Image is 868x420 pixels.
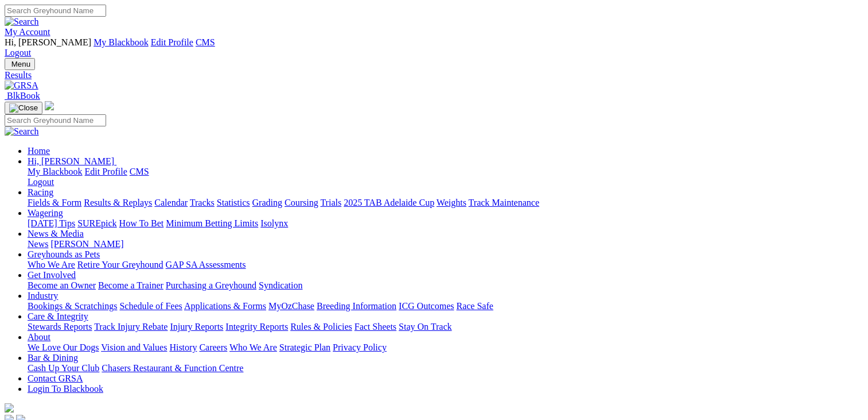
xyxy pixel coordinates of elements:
[28,291,58,300] a: Industry
[190,198,215,207] a: Tracks
[11,60,30,68] span: Menu
[166,280,256,290] a: Purchasing a Greyhound
[28,332,50,342] a: About
[259,280,302,290] a: Syndication
[28,363,99,373] a: Cash Up Your Club
[77,218,116,228] a: SUREpick
[84,198,152,207] a: Results & Replays
[28,342,863,353] div: About
[151,37,193,47] a: Edit Profile
[102,363,243,373] a: Chasers Restaurant & Function Centre
[28,239,863,249] div: News & Media
[169,342,197,352] a: History
[225,322,288,332] a: Integrity Reports
[101,342,167,352] a: Vision and Values
[317,301,396,311] a: Breeding Information
[154,198,188,207] a: Calendar
[28,280,96,290] a: Become an Owner
[252,198,282,207] a: Grading
[28,187,53,197] a: Racing
[166,218,258,228] a: Minimum Betting Limits
[290,322,352,332] a: Rules & Policies
[94,37,149,47] a: My Blackbook
[5,27,50,37] a: My Account
[320,198,341,207] a: Trials
[28,260,75,269] a: Who We Are
[28,363,863,373] div: Bar & Dining
[28,322,92,332] a: Stewards Reports
[355,322,396,332] a: Fact Sheets
[28,270,76,280] a: Get Involved
[28,177,54,187] a: Logout
[28,156,116,166] a: Hi, [PERSON_NAME]
[344,198,434,207] a: 2025 TAB Adelaide Cup
[130,167,149,176] a: CMS
[5,114,106,126] input: Search
[5,403,14,413] img: logo-grsa-white.png
[279,342,330,352] a: Strategic Plan
[7,91,40,101] span: BlkBook
[170,322,223,332] a: Injury Reports
[184,301,266,311] a: Applications & Forms
[77,260,164,269] a: Retire Your Greyhound
[28,353,78,363] a: Bar & Dining
[437,198,466,207] a: Weights
[119,301,182,311] a: Schedule of Fees
[399,301,454,311] a: ICG Outcomes
[5,17,39,27] img: Search
[456,301,493,311] a: Race Safe
[28,167,863,187] div: Hi, [PERSON_NAME]
[85,167,127,176] a: Edit Profile
[5,58,35,70] button: Toggle navigation
[28,373,83,383] a: Contact GRSA
[28,146,50,156] a: Home
[94,322,168,332] a: Track Injury Rebate
[50,239,123,249] a: [PERSON_NAME]
[28,218,863,229] div: Wagering
[333,342,387,352] a: Privacy Policy
[28,208,63,218] a: Wagering
[119,218,164,228] a: How To Bet
[5,70,863,80] a: Results
[28,249,100,259] a: Greyhounds as Pets
[28,156,114,166] span: Hi, [PERSON_NAME]
[28,198,863,208] div: Racing
[5,80,38,91] img: GRSA
[28,384,103,394] a: Login To Blackbook
[196,37,215,47] a: CMS
[28,301,117,311] a: Bookings & Scratchings
[5,126,39,137] img: Search
[28,322,863,332] div: Care & Integrity
[28,280,863,291] div: Get Involved
[28,198,81,207] a: Fields & Form
[5,48,31,57] a: Logout
[260,218,288,228] a: Isolynx
[98,280,164,290] a: Become a Trainer
[5,102,42,114] button: Toggle navigation
[45,101,54,110] img: logo-grsa-white.png
[399,322,451,332] a: Stay On Track
[5,5,106,17] input: Search
[5,37,91,47] span: Hi, [PERSON_NAME]
[229,342,277,352] a: Who We Are
[28,311,88,321] a: Care & Integrity
[28,167,83,176] a: My Blackbook
[28,239,48,249] a: News
[166,260,246,269] a: GAP SA Assessments
[469,198,539,207] a: Track Maintenance
[268,301,314,311] a: MyOzChase
[285,198,318,207] a: Coursing
[28,260,863,270] div: Greyhounds as Pets
[28,218,75,228] a: [DATE] Tips
[28,342,99,352] a: We Love Our Dogs
[28,229,84,238] a: News & Media
[5,91,40,101] a: BlkBook
[199,342,227,352] a: Careers
[9,103,38,113] img: Close
[5,37,863,58] div: My Account
[217,198,250,207] a: Statistics
[28,301,863,311] div: Industry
